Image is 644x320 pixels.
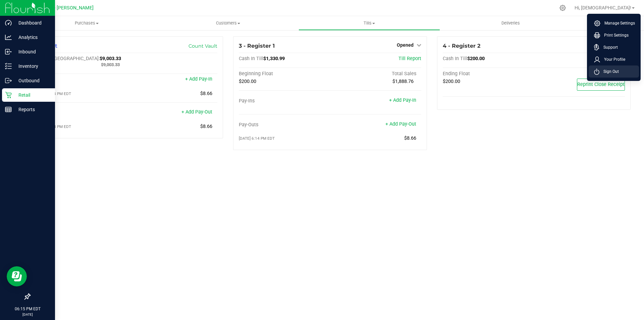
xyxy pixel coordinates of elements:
[5,34,12,41] inline-svg: Analytics
[101,62,120,67] span: $9,003.33
[443,43,480,49] span: 4 - Register 2
[492,20,529,26] span: Deliveries
[397,42,414,48] span: Opened
[35,110,126,116] div: Pay-Outs
[189,43,217,49] a: Count Vault
[12,33,52,41] p: Analytics
[599,44,618,51] span: Support
[12,91,52,99] p: Retail
[12,77,52,85] p: Outbound
[392,79,414,84] span: $1,888.76
[404,135,416,141] span: $8.66
[157,16,299,30] a: Customers
[589,65,639,78] li: Sign Out
[330,71,421,77] div: Total Sales
[239,43,275,49] span: 3 - Register 1
[3,312,52,317] p: [DATE]
[200,124,212,129] span: $8.66
[35,77,126,83] div: Pay-Ins
[577,79,625,91] button: Reprint Close Receipt
[299,20,439,26] span: Tills
[577,82,625,87] span: Reprint Close Receipt
[181,109,212,115] a: + Add Pay-Out
[599,68,619,75] span: Sign Out
[5,92,12,98] inline-svg: Retail
[389,97,416,103] a: + Add Pay-In
[443,56,467,61] span: Cash In Till
[440,16,581,30] a: Deliveries
[12,19,52,27] p: Dashboard
[3,306,52,312] p: 06:15 PM EDT
[5,63,12,70] inline-svg: Inventory
[7,266,27,286] iframe: Resource center
[5,106,12,113] inline-svg: Reports
[239,56,263,61] span: Cash In Till
[467,56,485,61] span: $200.00
[5,48,12,55] inline-svg: Inbound
[44,5,94,11] span: GA4 - [PERSON_NAME]
[575,5,631,10] span: Hi, [DEMOGRAPHIC_DATA]!
[12,105,52,113] p: Reports
[100,56,121,61] span: $9,003.33
[239,71,330,77] div: Beginning Float
[443,71,534,77] div: Ending Float
[558,5,567,11] div: Manage settings
[594,44,636,51] a: Support
[35,56,100,61] span: Cash In [GEOGRAPHIC_DATA]:
[263,56,285,61] span: $1,330.99
[12,62,52,70] p: Inventory
[239,136,275,141] span: [DATE] 6:14 PM EDT
[443,79,460,84] span: $200.00
[239,79,256,84] span: $200.00
[5,77,12,84] inline-svg: Outbound
[398,56,421,61] a: Till Report
[5,19,12,26] inline-svg: Dashboard
[185,76,212,82] a: + Add Pay-In
[600,32,629,39] span: Print Settings
[385,121,416,127] a: + Add Pay-Out
[600,56,625,63] span: Your Profile
[239,122,330,128] div: Pay-Outs
[16,16,157,30] a: Purchases
[600,20,635,27] span: Manage Settings
[12,48,52,56] p: Inbound
[200,91,212,96] span: $8.66
[16,20,157,26] span: Purchases
[239,98,330,104] div: Pay-Ins
[158,20,298,26] span: Customers
[299,16,440,30] a: Tills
